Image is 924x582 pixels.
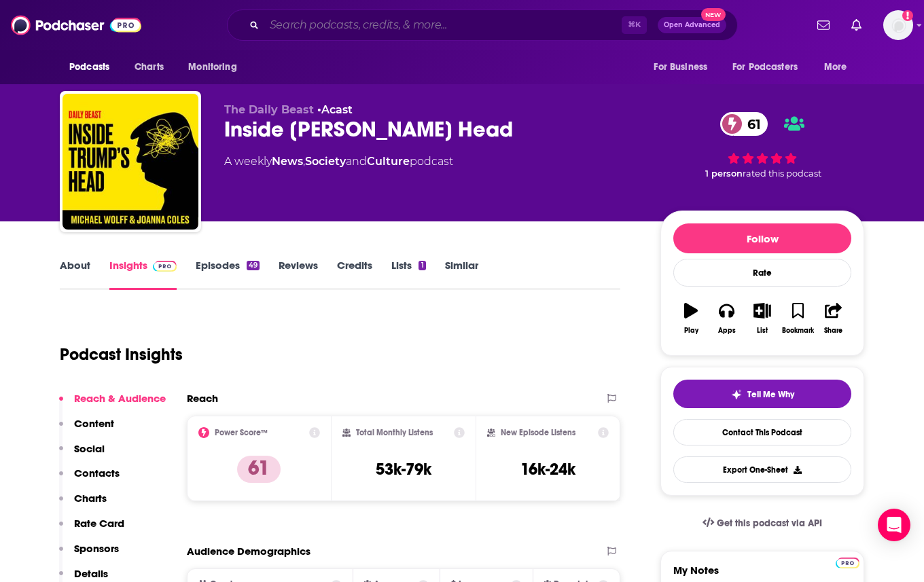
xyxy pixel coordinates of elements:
[878,509,910,541] div: Open Intercom Messenger
[836,556,859,568] a: Pro website
[59,542,119,567] button: Sponsors
[264,14,622,36] input: Search podcasts, credits, & more...
[883,10,913,40] span: Logged in as AirwaveMedia
[731,389,742,400] img: tell me why sparkle
[305,155,346,168] a: Society
[846,14,867,37] a: Show notifications dropdown
[673,419,851,445] a: Contact This Podcast
[196,259,260,290] a: Episodes49
[732,58,798,77] span: For Podcasters
[684,327,698,335] div: Play
[815,54,864,80] button: open menu
[59,467,120,492] button: Contacts
[673,294,709,343] button: Play
[60,54,127,80] button: open menu
[622,16,647,34] span: ⌘ K
[215,428,268,437] h2: Power Score™
[673,259,851,287] div: Rate
[356,428,433,437] h2: Total Monthly Listens
[376,459,431,479] h3: 53k-79k
[337,259,372,290] a: Credits
[11,12,141,38] img: Podchaser - Follow, Share and Rate Podcasts
[720,112,768,136] a: 61
[812,14,835,37] a: Show notifications dropdown
[135,58,164,77] span: Charts
[816,294,851,343] button: Share
[188,58,236,77] span: Monitoring
[317,103,353,116] span: •
[692,507,833,540] a: Get this podcast via API
[224,153,453,170] div: A weekly podcast
[883,10,913,40] img: User Profile
[59,517,124,542] button: Rate Card
[74,492,107,505] p: Charts
[743,168,821,179] span: rated this podcast
[673,223,851,253] button: Follow
[126,54,172,80] a: Charts
[780,294,815,343] button: Bookmark
[673,380,851,408] button: tell me why sparkleTell Me Why
[272,155,303,168] a: News
[224,103,314,116] span: The Daily Beast
[60,259,90,290] a: About
[709,294,744,343] button: Apps
[187,392,218,405] h2: Reach
[153,261,177,272] img: Podchaser Pro
[74,467,120,479] p: Contacts
[419,261,425,270] div: 1
[59,417,114,442] button: Content
[63,94,198,230] img: Inside Trump's Head
[724,54,817,80] button: open menu
[321,103,353,116] a: Acast
[74,417,114,430] p: Content
[346,155,367,168] span: and
[705,168,743,179] span: 1 person
[445,259,478,290] a: Similar
[59,442,105,467] button: Social
[74,567,108,580] p: Details
[658,17,726,33] button: Open AdvancedNew
[654,58,707,77] span: For Business
[745,294,780,343] button: List
[501,428,575,437] h2: New Episode Listens
[237,456,281,483] p: 61
[74,442,105,455] p: Social
[664,22,720,29] span: Open Advanced
[701,8,726,21] span: New
[520,459,575,479] h3: 16k-24k
[757,327,768,335] div: List
[660,103,864,187] div: 61 1 personrated this podcast
[367,155,410,168] a: Culture
[902,10,913,21] svg: Add a profile image
[69,58,109,77] span: Podcasts
[303,155,305,168] span: ,
[644,54,724,80] button: open menu
[718,327,736,335] div: Apps
[836,558,859,568] img: Podchaser Pro
[673,456,851,483] button: Export One-Sheet
[109,259,177,290] a: InsightsPodchaser Pro
[187,545,310,558] h2: Audience Demographics
[279,259,318,290] a: Reviews
[824,327,842,335] div: Share
[227,10,738,41] div: Search podcasts, credits, & more...
[391,259,425,290] a: Lists1
[782,327,814,335] div: Bookmark
[59,392,166,417] button: Reach & Audience
[74,542,119,555] p: Sponsors
[74,392,166,405] p: Reach & Audience
[60,344,183,365] h1: Podcast Insights
[59,492,107,517] button: Charts
[74,517,124,530] p: Rate Card
[747,389,794,400] span: Tell Me Why
[247,261,260,270] div: 49
[717,517,822,529] span: Get this podcast via API
[734,112,768,136] span: 61
[179,54,254,80] button: open menu
[824,58,847,77] span: More
[883,10,913,40] button: Show profile menu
